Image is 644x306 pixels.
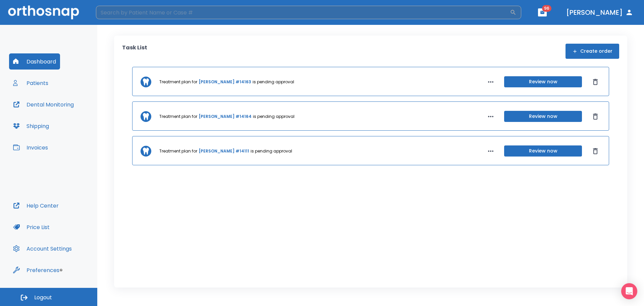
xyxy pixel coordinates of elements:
[253,114,294,120] p: is pending approval
[199,79,251,85] a: [PERSON_NAME] #14163
[122,44,147,59] p: Task List
[9,53,60,70] button: Dashboard
[9,262,63,278] button: Preferences
[253,79,294,85] p: is pending approval
[9,139,52,156] button: Invoices
[9,241,76,257] button: Account Settings
[542,5,551,12] span: 96
[566,44,619,59] button: Create order
[199,114,252,120] a: [PERSON_NAME] #14164
[8,5,79,19] img: Orthosnap
[590,77,601,87] button: Dismiss
[9,96,78,113] button: Dental Monitoring
[251,148,292,154] p: is pending approval
[96,6,510,19] input: Search by Patient Name or Case #
[9,198,63,214] button: Help Center
[9,75,52,91] button: Patients
[58,267,64,273] div: Tooltip anchor
[9,219,54,235] button: Price List
[159,79,197,85] p: Treatment plan for
[159,148,197,154] p: Treatment plan for
[34,294,52,301] span: Logout
[563,6,636,18] button: [PERSON_NAME]
[590,111,601,122] button: Dismiss
[9,118,53,134] button: Shipping
[199,148,249,154] a: [PERSON_NAME] #14111
[590,146,601,157] button: Dismiss
[504,111,582,122] button: Review now
[504,145,582,157] button: Review now
[504,76,582,87] button: Review now
[621,283,637,299] div: Open Intercom Messenger
[159,114,197,120] p: Treatment plan for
